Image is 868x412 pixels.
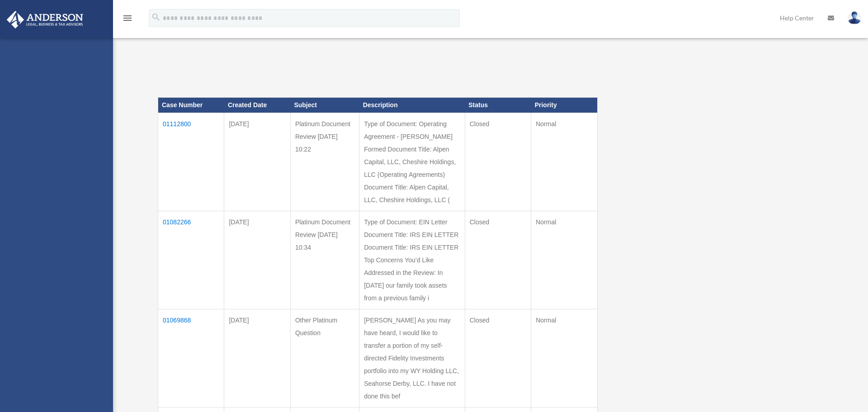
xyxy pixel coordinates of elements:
td: 01082266 [158,211,224,309]
td: [PERSON_NAME] As you may have heard, I would like to transfer a portion of my self-directed Fidel... [359,309,465,407]
th: Created Date [224,98,290,113]
td: Platinum Document Review [DATE] 10:22 [290,113,359,211]
td: Closed [465,211,531,309]
a: menu [122,16,133,24]
img: User Pic [848,11,861,24]
td: Type of Document: EIN Letter Document Title: IRS EIN LETTER Document Title: IRS EIN LETTER Top Co... [359,211,465,309]
th: Description [359,98,465,113]
th: Status [465,98,531,113]
img: Anderson Advisors Platinum Portal [4,11,86,28]
td: Platinum Document Review [DATE] 10:34 [290,211,359,309]
td: Normal [531,309,597,407]
td: Other Platinum Question [290,309,359,407]
i: search [151,12,161,22]
td: 01112800 [158,113,224,211]
th: Subject [290,98,359,113]
th: Priority [531,98,597,113]
td: Type of Document: Operating Agreement - [PERSON_NAME] Formed Document Title: Alpen Capital, LLC, ... [359,113,465,211]
td: Normal [531,113,597,211]
th: Case Number [158,98,224,113]
td: [DATE] [224,309,290,407]
td: [DATE] [224,113,290,211]
td: Closed [465,309,531,407]
td: Normal [531,211,597,309]
td: Closed [465,113,531,211]
i: menu [122,13,133,24]
td: [DATE] [224,211,290,309]
td: 01069868 [158,309,224,407]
